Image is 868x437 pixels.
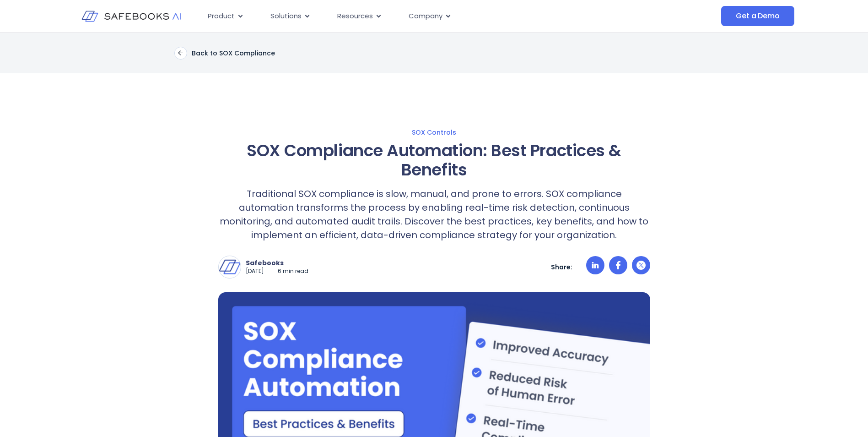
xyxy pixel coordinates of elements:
[200,7,630,25] div: Menu Toggle
[200,7,630,25] nav: Menu
[270,11,302,22] span: Solutions
[246,268,264,275] p: [DATE]
[129,128,740,137] a: SOX Controls
[219,256,241,278] img: Safebooks
[409,11,442,22] span: Company
[174,47,275,60] a: Back to SOX Compliance
[218,141,650,180] h1: SOX Compliance Automation: Best Practices & Benefits
[192,49,275,57] p: Back to SOX Compliance
[337,11,373,22] span: Resources
[736,11,779,21] span: Get a Demo
[278,268,308,275] p: 6 min read
[246,259,308,267] p: Safebooks
[551,263,572,271] p: Share:
[218,187,650,242] p: Traditional SOX compliance is slow, manual, and prone to errors. SOX compliance automation transf...
[721,6,794,26] a: Get a Demo
[208,11,235,22] span: Product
